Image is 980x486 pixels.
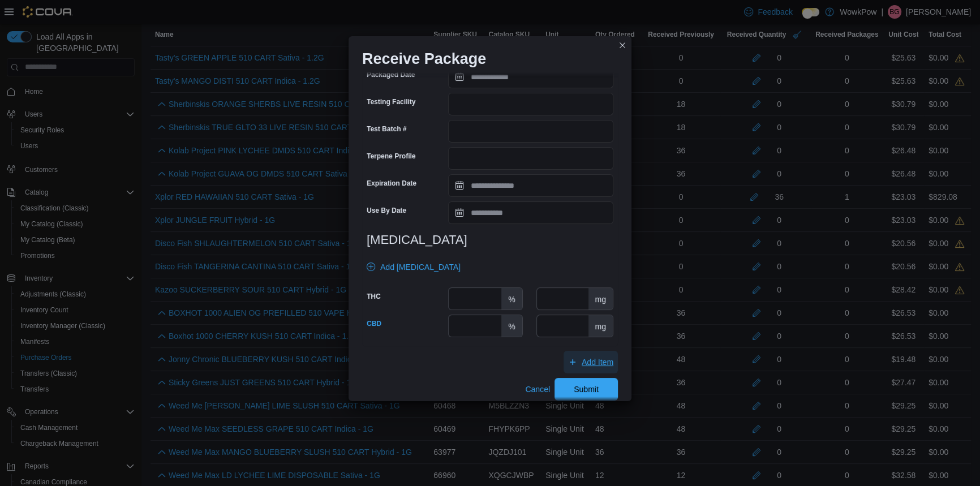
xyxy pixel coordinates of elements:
[367,152,415,161] label: Terpene Profile
[448,201,613,224] input: Press the down key to open a popover containing a calendar.
[367,233,613,247] h3: [MEDICAL_DATA]
[525,384,550,395] span: Cancel
[380,261,461,273] span: Add [MEDICAL_DATA]
[367,179,416,188] label: Expiration Date
[501,288,522,309] div: %
[564,351,618,373] button: Add Item
[367,319,381,328] label: CBD
[588,315,613,337] div: mg
[448,174,613,197] input: Press the down key to open a popover containing a calendar.
[555,378,618,401] button: Submit
[367,97,415,106] label: Testing Facility
[362,50,486,68] h1: Receive Package
[501,315,522,337] div: %
[616,38,629,52] button: Closes this modal window
[362,256,465,278] button: Add [MEDICAL_DATA]
[521,378,555,401] button: Cancel
[574,384,599,395] span: Submit
[582,356,613,368] span: Add Item
[448,66,613,88] input: Press the down key to open a popover containing a calendar.
[367,292,381,301] label: THC
[367,70,415,79] label: Packaged Date
[367,206,406,215] label: Use By Date
[367,124,406,134] label: Test Batch #
[588,288,613,309] div: mg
